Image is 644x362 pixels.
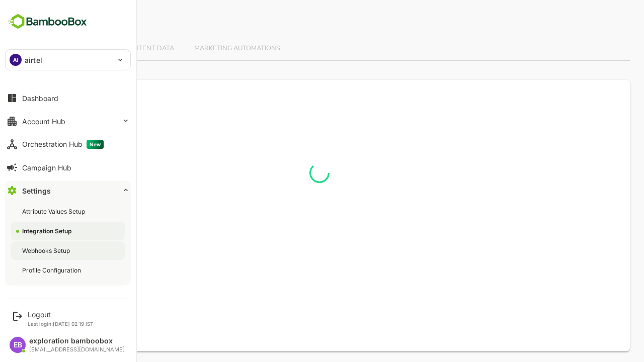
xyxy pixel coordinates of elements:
[22,207,87,216] div: Attribute Values Setup
[14,12,595,24] p: Integration Setup
[5,180,131,201] button: Settings
[22,227,73,235] div: Integration Setup
[28,321,94,327] p: Last login: [DATE] 02:19 IST
[5,12,90,31] img: BambooboxFullLogoMark.5f36c76dfaba33ec1ec1367b70bb1252.svg
[24,45,40,53] span: ALL
[6,50,130,70] div: AIairtel
[22,266,83,275] div: Profile Configuration
[28,310,94,319] div: Logout
[25,55,42,65] p: airtel
[22,117,65,126] div: Account Hub
[29,337,125,345] div: exploration bamboobox
[22,94,58,103] div: Dashboard
[5,111,131,131] button: Account Hub
[5,157,131,177] button: Campaign Hub
[97,45,139,53] span: INTENT DATA
[22,187,51,195] div: Settings
[5,88,131,108] button: Dashboard
[22,163,71,172] div: Campaign Hub
[22,246,72,255] div: Webhooks Setup
[87,140,104,149] span: New
[14,36,595,60] div: wrapped label tabs example
[10,54,22,66] div: AI
[22,140,104,149] div: Orchestration Hub
[10,337,26,353] div: EB
[5,134,131,154] button: Orchestration HubNew
[29,346,125,353] div: [EMAIL_ADDRESS][DOMAIN_NAME]
[159,45,245,53] span: MARKETING AUTOMATIONS
[60,45,76,53] span: CRM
